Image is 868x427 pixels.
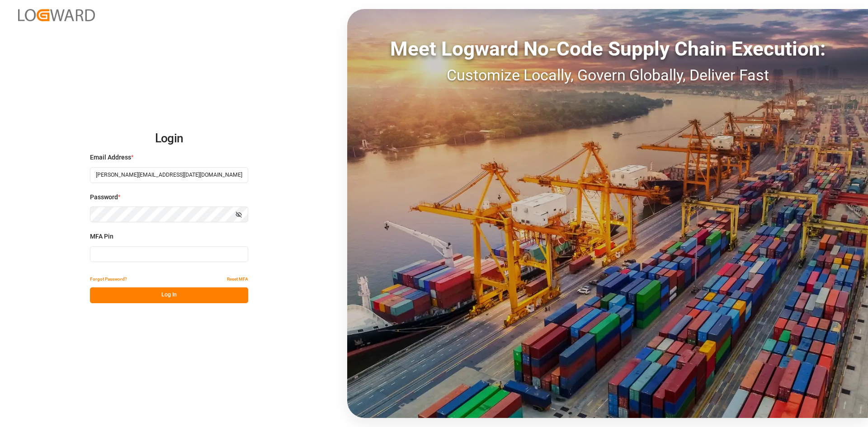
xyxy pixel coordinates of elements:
div: Meet Logward No-Code Supply Chain Execution: [347,34,868,64]
button: Reset MFA [227,272,248,287]
h2: Login [90,124,248,153]
div: Customize Locally, Govern Globally, Deliver Fast [347,64,868,87]
button: Log In [90,287,248,303]
span: Password [90,192,118,202]
input: Enter your email [90,167,248,183]
button: Forgot Password? [90,272,127,287]
img: Logward_new_orange.png [18,9,95,21]
span: Email Address [90,153,131,162]
span: MFA Pin [90,232,113,241]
